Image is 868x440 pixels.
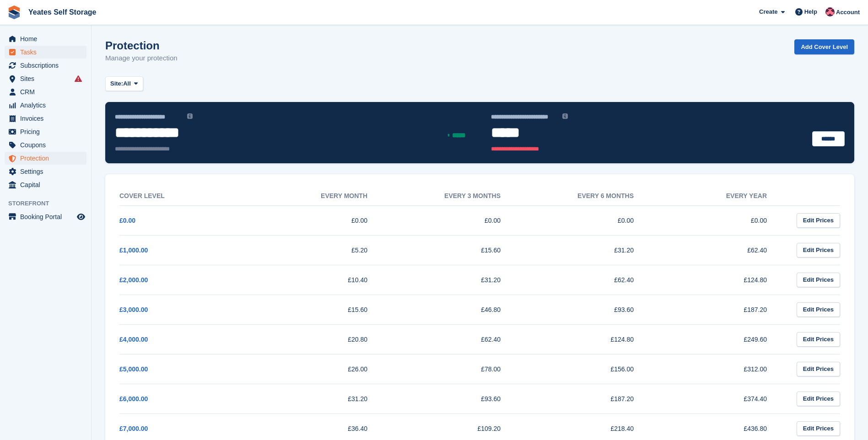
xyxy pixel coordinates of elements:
img: icon-info-grey-7440780725fd019a000dd9b08b2336e03edf1995a4989e88bcd33f0948082b44.svg [187,113,193,119]
td: £46.80 [386,295,519,324]
a: £1,000.00 [119,247,148,254]
th: Every month [253,187,386,206]
th: Every year [652,187,785,206]
td: £93.60 [519,295,652,324]
a: £4,000.00 [119,336,148,343]
a: menu [5,210,86,223]
a: Add Cover Level [794,39,854,54]
td: £93.60 [386,384,519,413]
span: Help [804,7,817,16]
span: All [123,79,131,88]
td: £10.40 [253,265,386,295]
span: Subscriptions [20,59,75,72]
td: £374.40 [652,384,785,413]
span: Home [20,32,75,45]
td: £156.00 [519,354,652,384]
a: menu [5,59,86,72]
td: £62.40 [386,324,519,354]
a: menu [5,72,86,85]
span: CRM [20,86,75,98]
span: Booking Portal [20,210,75,223]
td: £31.20 [253,384,386,413]
a: menu [5,165,86,178]
img: icon-info-grey-7440780725fd019a000dd9b08b2336e03edf1995a4989e88bcd33f0948082b44.svg [562,113,568,119]
td: £20.80 [253,324,386,354]
th: Every 3 months [386,187,519,206]
td: £312.00 [652,354,785,384]
span: Tasks [20,46,75,59]
a: Edit Prices [797,362,840,377]
a: Edit Prices [797,302,840,317]
a: £5,000.00 [119,365,148,373]
a: Yeates Self Storage [25,5,100,20]
a: menu [5,32,86,45]
i: Smart entry sync failures have occurred [75,75,82,82]
a: £0.00 [119,217,135,224]
a: Edit Prices [797,332,840,347]
a: £6,000.00 [119,395,148,402]
a: menu [5,112,86,125]
a: £7,000.00 [119,425,148,432]
a: Edit Prices [797,213,840,228]
a: menu [5,178,86,191]
td: £0.00 [519,205,652,235]
td: £187.20 [652,295,785,324]
span: Invoices [20,112,75,125]
a: menu [5,46,86,59]
td: £62.40 [519,265,652,295]
td: £249.60 [652,324,785,354]
th: Cover Level [119,187,253,206]
a: menu [5,99,86,112]
td: £15.60 [253,295,386,324]
span: Protection [20,152,75,165]
span: Sites [20,72,75,85]
a: menu [5,152,86,165]
span: Settings [20,165,75,178]
td: £62.40 [652,235,785,265]
a: menu [5,86,86,98]
td: £26.00 [253,354,386,384]
a: £2,000.00 [119,276,148,284]
a: £3,000.00 [119,306,148,313]
a: Edit Prices [797,273,840,288]
span: Capital [20,178,75,191]
a: menu [5,139,86,151]
a: Edit Prices [797,243,840,258]
span: Coupons [20,139,75,151]
td: £31.20 [386,265,519,295]
td: £187.20 [519,384,652,413]
a: Preview store [75,211,86,222]
span: Create [759,7,777,16]
button: Site: All [105,76,143,91]
span: Pricing [20,125,75,138]
span: Site: [110,79,123,88]
td: £124.80 [652,265,785,295]
span: Storefront [8,199,91,208]
td: £5.20 [253,235,386,265]
img: stora-icon-8386f47178a22dfd0bd8f6a31ec36ba5ce8667c1dd55bd0f319d3a0aa187defe.svg [7,5,21,19]
td: £0.00 [253,205,386,235]
h1: Protection [105,39,178,52]
td: £78.00 [386,354,519,384]
span: Account [836,8,860,17]
img: James Griffin [825,7,835,16]
a: menu [5,125,86,138]
a: Edit Prices [797,421,840,436]
p: Manage your protection [105,53,178,64]
td: £15.60 [386,235,519,265]
a: Edit Prices [797,392,840,407]
td: £0.00 [652,205,785,235]
td: £124.80 [519,324,652,354]
td: £0.00 [386,205,519,235]
th: Every 6 months [519,187,652,206]
span: Analytics [20,99,75,112]
td: £31.20 [519,235,652,265]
